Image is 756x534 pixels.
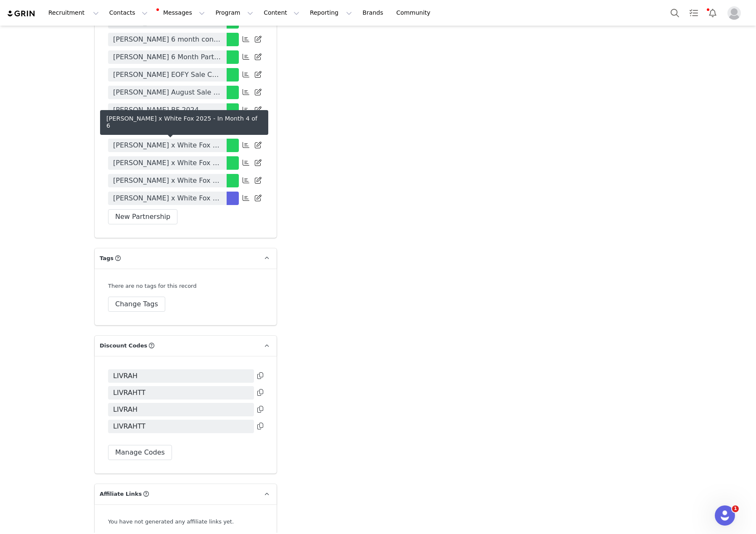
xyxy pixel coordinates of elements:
div: There are no tags for this record [108,282,196,290]
button: Change Tags [108,297,165,312]
span: Affiliate Links [100,490,142,498]
div: [PERSON_NAME] x White Fox 2025 - In Month 4 of 6 [106,115,262,130]
button: Messages [153,3,210,22]
a: [PERSON_NAME] BF 2024 [108,103,227,117]
a: [PERSON_NAME] x White Fox Euro Summer Campaign [108,174,227,187]
button: Program [210,3,258,22]
a: [PERSON_NAME] EOFY Sale Collab [108,68,227,82]
button: Recruitment [43,3,104,22]
span: [PERSON_NAME] EOFY Sale Collab [113,70,222,80]
span: [PERSON_NAME] x White Fox Euro Summer Campaign [113,176,222,186]
div: You have not generated any affiliate links yet. [108,518,263,526]
a: [PERSON_NAME] x White Fox 2025 [108,192,227,205]
span: [PERSON_NAME] x White Fox [DATE] [113,140,222,150]
button: Reporting [305,3,357,22]
a: Brands [357,3,391,22]
button: Search [666,3,684,22]
span: LIVRAHTT [113,421,145,431]
span: [PERSON_NAME] x White Fox 2025 [113,193,222,203]
span: Tags [100,254,114,263]
span: [PERSON_NAME] August Sale 2024 [113,87,222,97]
img: placeholder-profile.jpg [727,6,741,20]
img: grin logo [7,10,36,18]
span: 1 [732,505,739,512]
button: Content [259,3,304,22]
button: Contacts [104,3,153,22]
span: [PERSON_NAME] 6 Month Partnership [DATE] - [DATE] [113,52,222,62]
span: LIVRAH [113,371,137,381]
a: [PERSON_NAME] 6 month contract 2023 [108,33,227,46]
a: [PERSON_NAME] 6 Month Partnership [DATE] - [DATE] [108,50,227,64]
button: New Partnership [108,209,177,224]
button: Manage Codes [108,445,172,460]
a: [PERSON_NAME] August Sale 2024 [108,86,227,99]
span: LIVRAH [113,405,137,415]
span: Discount Codes [100,342,147,350]
a: [PERSON_NAME] x White Fox March Sale 2025 [108,156,227,170]
button: Notifications [703,3,722,22]
button: Profile [722,6,749,20]
a: Community [391,3,439,22]
span: LIVRAHTT [113,388,145,398]
span: [PERSON_NAME] 6 month contract 2023 [113,34,222,45]
span: [PERSON_NAME] x White Fox March Sale 2025 [113,158,222,168]
span: [PERSON_NAME] BF 2024 [113,105,199,115]
a: [PERSON_NAME] x White Fox [DATE] [108,139,227,152]
iframe: Intercom live chat [715,505,735,526]
a: Tasks [685,3,703,22]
